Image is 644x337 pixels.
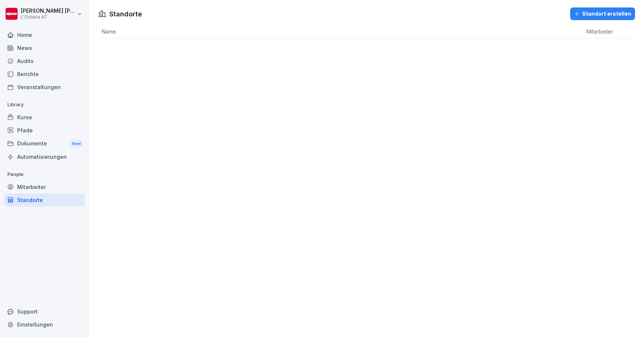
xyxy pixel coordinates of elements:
a: Veranstaltungen [4,81,85,94]
th: Mitarbeiter [583,25,635,39]
div: Support [4,305,85,318]
div: New [70,139,83,148]
a: Einstellungen [4,318,85,331]
div: Dokumente [4,137,85,151]
a: Kurse [4,111,85,124]
th: Name [98,25,583,39]
p: [PERSON_NAME] [PERSON_NAME] [21,8,75,14]
a: Mitarbeiter [4,180,85,193]
a: DokumenteNew [4,137,85,151]
h1: Standorte [109,9,142,19]
p: L'Osteria AT [21,15,75,20]
p: Library [4,99,85,111]
a: Berichte [4,67,85,81]
a: Home [4,28,85,41]
a: Pfade [4,124,85,137]
a: Standorte [4,193,85,207]
div: Standort erstellen [574,10,631,18]
a: News [4,41,85,54]
p: People [4,168,85,180]
a: Automatisierungen [4,150,85,163]
a: Audits [4,54,85,67]
button: Standort erstellen [570,7,635,20]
